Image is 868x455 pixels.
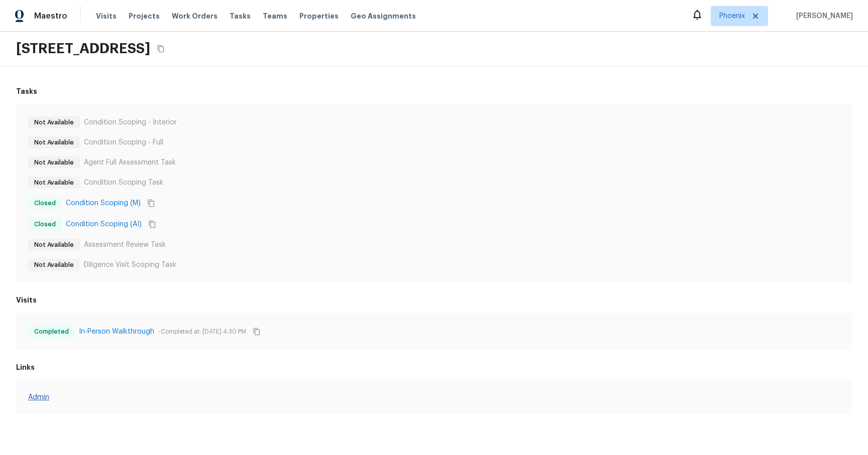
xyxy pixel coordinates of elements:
[16,362,852,372] h6: Links
[16,295,852,305] h6: Visits
[16,86,852,96] h6: Tasks
[84,260,176,270] p: Diligence Visit Scoping Task
[84,117,177,127] p: Condition Scoping - Interior
[34,11,67,21] span: Maestro
[154,42,167,55] button: Copy Address
[16,40,150,58] h2: [STREET_ADDRESS]
[719,11,745,21] span: Phoenix
[129,11,160,21] span: Projects
[84,240,166,250] p: Assessment Review Task
[250,325,263,338] button: Copy Visit ID
[30,158,78,168] span: Not Available
[84,137,163,147] p: Condition Scoping - Full
[30,117,78,127] span: Not Available
[66,198,141,208] a: Condition Scoping (M)
[30,137,78,147] span: Not Available
[351,11,416,21] span: Geo Assignments
[172,11,218,21] span: Work Orders
[263,11,287,21] span: Teams
[96,11,117,21] span: Visits
[30,198,60,208] span: Closed
[30,327,73,337] span: Completed
[30,219,60,229] span: Closed
[84,178,163,188] p: Condition Scoping Task
[792,11,853,21] span: [PERSON_NAME]
[28,392,840,402] a: Admin
[66,219,142,229] a: Condition Scoping (AI)
[145,197,158,210] button: Copy Task ID
[146,218,159,231] button: Copy Task ID
[230,13,251,20] span: Tasks
[30,260,78,270] span: Not Available
[30,240,78,250] span: Not Available
[299,11,339,21] span: Properties
[30,178,78,188] span: Not Available
[158,328,246,336] p: - Completed at: [DATE] 4:30 PM
[84,158,176,168] p: Agent Full Assessment Task
[79,327,154,337] a: In-Person Walkthrough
